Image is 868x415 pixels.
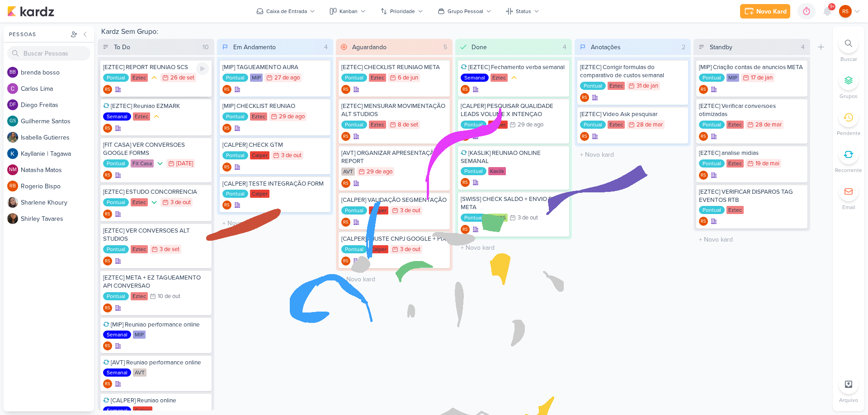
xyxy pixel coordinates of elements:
[699,217,708,226] div: Renan Sena
[7,30,69,38] div: Pessoas
[580,110,686,118] div: [EZTEC] Video Ask pesquisar
[398,122,418,128] div: 8 de set
[222,201,231,210] div: Renan Sena
[21,84,94,93] div: C a r l o s L i m a
[222,124,231,133] div: Criador(a): Renan Sena
[343,182,349,186] p: RS
[131,198,148,206] div: Eztec
[103,171,112,180] div: Renan Sena
[842,7,849,15] p: RS
[224,203,230,208] p: RS
[699,171,708,180] div: Renan Sena
[755,122,782,128] div: 28 de mar
[156,159,165,168] div: Prioridade Baixa
[133,112,150,121] div: Eztec
[461,102,566,118] div: [CALPER] PESQUISAR QUALIDADE LEADS VOLUME X INTENÇAO
[103,359,209,367] div: [AVT] Reuniao performance online
[726,206,744,214] div: Eztec
[21,68,94,77] div: b r e n d a b o s s o
[699,132,708,141] div: Renan Sena
[21,117,94,126] div: G u i l h e r m e S a n t o s
[7,164,18,175] div: Natasha Matos
[222,163,231,172] div: Renan Sena
[491,74,508,82] div: Eztec
[131,245,148,253] div: Eztec
[839,396,858,404] p: Arquivo
[250,112,267,121] div: Eztec
[701,219,706,224] p: RS
[7,213,18,224] img: Shirley Tavares
[160,247,179,252] div: 3 de set
[580,121,606,129] div: Pontual
[726,74,739,82] div: MIP
[103,159,129,168] div: Pontual
[103,74,129,82] div: Pontual
[103,274,209,290] div: [EZTEC] META + EZ TAGUEAMENTO API CONVERSAO
[21,214,94,224] div: S h i r l e y T a v a r e s
[133,406,152,415] div: Calper
[461,149,566,165] div: [KASLIK] REUNIAO ONLINE SEMANAL
[341,218,350,227] div: Criador(a): Renan Sena
[103,210,112,219] div: Renan Sena
[224,165,230,170] p: RS
[461,167,486,175] div: Pontual
[699,188,805,204] div: [EZTEC] VERIFICAR DISPAROS TAG EVENTOS RTB
[842,203,855,211] p: Email
[7,197,18,208] img: Sharlene Khoury
[461,225,470,234] div: Renan Sena
[21,165,94,175] div: N a t a s h a M a t o s
[699,132,708,141] div: Criador(a): Renan Sena
[103,256,112,266] div: Renan Sena
[461,195,566,211] div: [SWISS] CHECK SALDO + ENVIO PIX META
[9,168,17,173] p: NM
[7,83,18,94] img: Carlos Lima
[726,159,744,168] div: Eztec
[840,55,857,63] p: Buscar
[839,5,852,18] div: Renan Sena
[103,102,209,110] div: [EZTEC] Reuniao EZMARK
[400,208,420,214] div: 3 de out
[133,368,146,377] div: AVT
[150,73,159,82] div: Prioridade Média
[131,292,148,300] div: Eztec
[7,116,18,126] div: Guilherme Santos
[699,149,805,157] div: [EZTEC] analise midias
[103,85,112,94] div: Renan Sena
[222,124,231,133] div: Renan Sena
[103,341,112,350] div: Renan Sena
[369,206,388,214] div: Calper
[341,102,447,118] div: [EZTEC] MENSURAR MOVIMENTAÇÃO ALT STUDIOS
[321,42,331,52] div: 4
[580,132,589,141] div: Criador(a): Renan Sena
[461,214,486,222] div: Pontual
[343,135,349,139] p: RS
[222,102,328,110] div: [MIP] CHECKLIST REUNIAO
[699,171,708,180] div: Criador(a): Renan Sena
[21,133,94,142] div: I s a b e l l a G u t i e r r e s
[281,153,302,159] div: 3 de out
[21,182,94,191] div: R o g e r i o B i s p o
[695,233,808,246] input: + Novo kard
[103,341,112,350] div: Criador(a): Renan Sena
[341,245,367,253] div: Pontual
[582,96,587,100] p: RS
[369,245,388,253] div: Calper
[461,178,470,187] div: Criador(a): Renan Sena
[840,92,858,100] p: Grupos
[833,33,864,63] li: Ctrl + F
[580,82,606,90] div: Pontual
[580,63,686,79] div: [EZTEC] Corrigir formulas do comparativo de custos semanal
[105,259,110,264] p: RS
[7,6,54,17] img: kardz.app
[105,212,110,217] p: RS
[462,135,468,139] p: RS
[608,82,625,90] div: Eztec
[341,149,447,165] div: [AVT] ORGANIZAR APRESENTAÇÃO REPORT
[105,382,110,387] p: RS
[103,379,112,388] div: Criador(a): Renan Sena
[103,85,112,94] div: Criador(a): Renan Sena
[582,135,587,139] p: RS
[398,75,418,81] div: 6 de jun
[751,75,773,81] div: 17 de jan
[170,75,194,81] div: 26 de set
